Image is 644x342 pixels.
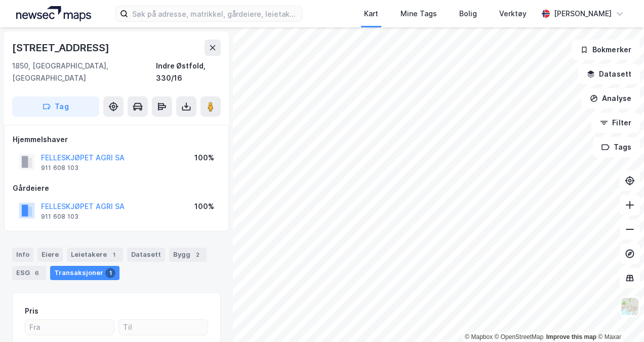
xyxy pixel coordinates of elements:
[41,164,78,172] div: 911 608 103
[554,8,612,20] div: [PERSON_NAME]
[25,320,114,335] input: Fra
[32,268,42,278] div: 6
[12,266,46,280] div: ESG
[546,333,596,340] a: Improve this map
[169,248,207,262] div: Bygg
[12,40,111,56] div: [STREET_ADDRESS]
[593,137,640,157] button: Tags
[364,8,378,20] div: Kart
[105,268,115,278] div: 1
[13,133,220,146] div: Hjemmelshaver
[593,293,644,342] iframe: Chat Widget
[13,182,220,194] div: Gårdeiere
[12,60,156,84] div: 1850, [GEOGRAPHIC_DATA], [GEOGRAPHIC_DATA]
[12,96,99,117] button: Tag
[128,6,301,21] input: Søk på adresse, matrikkel, gårdeiere, leietakere eller personer
[50,266,119,280] div: Transaksjoner
[37,248,63,262] div: Eiere
[67,248,123,262] div: Leietakere
[400,8,437,20] div: Mine Tags
[194,152,214,164] div: 100%
[109,250,119,260] div: 1
[465,333,493,340] a: Mapbox
[572,40,640,60] button: Bokmerker
[593,293,644,342] div: Kontrollprogram for chat
[127,248,165,262] div: Datasett
[156,60,221,84] div: Indre Østfold, 330/16
[459,8,477,20] div: Bolig
[119,320,208,335] input: Til
[591,113,640,133] button: Filter
[495,333,544,340] a: OpenStreetMap
[194,200,214,213] div: 100%
[578,64,640,84] button: Datasett
[192,250,203,260] div: 2
[25,305,38,317] div: Pris
[41,213,78,221] div: 911 608 103
[16,6,91,21] img: logo.a4113a55bc3d86da70a041830d287a7e.svg
[12,248,33,262] div: Info
[581,88,640,109] button: Analyse
[499,8,527,20] div: Verktøy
